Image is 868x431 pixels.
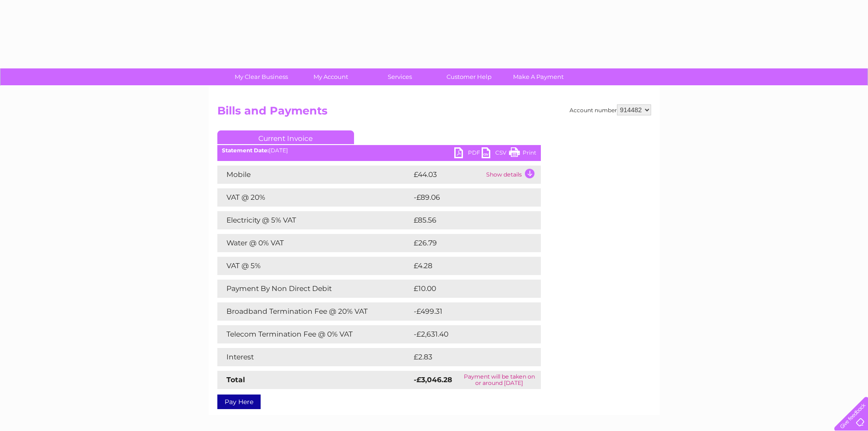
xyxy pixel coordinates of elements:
td: £4.28 [411,257,519,275]
a: My Account [293,68,368,85]
div: [DATE] [217,147,541,154]
h2: Bills and Payments [217,104,651,122]
td: Payment By Non Direct Debit [217,280,411,298]
b: Statement Date: [222,147,269,154]
td: £2.83 [411,348,519,366]
strong: Total [226,375,245,384]
td: Payment will be taken on or around [DATE] [458,371,540,389]
td: £85.56 [411,211,522,229]
td: -£499.31 [411,302,525,321]
td: Telecom Termination Fee @ 0% VAT [217,325,411,343]
a: Current Invoice [217,130,354,144]
a: Pay Here [217,395,261,409]
a: Services [362,68,437,85]
div: Account number [570,104,651,115]
td: Electricity @ 5% VAT [217,211,411,229]
td: Show details [484,166,541,184]
td: £26.79 [411,234,523,252]
a: CSV [482,147,509,161]
td: VAT @ 20% [217,188,411,207]
a: Make A Payment [501,68,576,85]
td: Broadband Termination Fee @ 20% VAT [217,302,411,321]
td: Water @ 0% VAT [217,234,411,252]
td: Interest [217,348,411,366]
a: My Clear Business [224,68,299,85]
td: £44.03 [411,166,484,184]
td: Mobile [217,166,411,184]
td: £10.00 [411,280,522,298]
a: Print [509,147,536,161]
a: PDF [454,147,482,161]
strong: -£3,046.28 [414,375,452,384]
td: -£89.06 [411,188,524,207]
a: Customer Help [431,68,507,85]
td: -£2,631.40 [411,325,527,343]
td: VAT @ 5% [217,257,411,275]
